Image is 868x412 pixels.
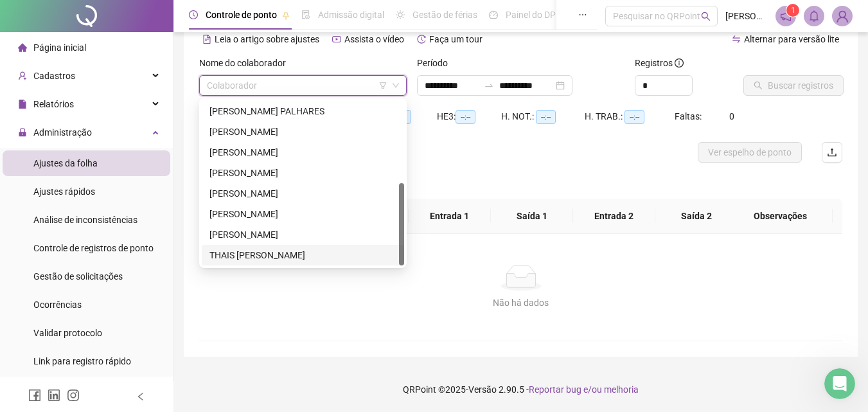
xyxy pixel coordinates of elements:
[173,367,868,412] footer: QRPoint © 2025 - 2.90.5 -
[206,10,277,20] span: Controle de ponto
[33,71,75,81] span: Cadastros
[484,80,494,91] span: swap-right
[791,6,795,15] span: 1
[33,300,82,310] span: Ocorrências
[202,245,404,265] div: THAIS ANANDA LIMA MOREIRA
[301,10,310,19] span: file-done
[484,80,494,91] span: to
[18,43,27,52] span: home
[33,158,98,168] span: Ajustes da folha
[396,10,405,19] span: sun
[624,110,644,124] span: --:--
[578,10,587,19] span: ellipsis
[209,207,396,221] div: [PERSON_NAME]
[202,204,404,224] div: RENO RODRIGUES PEREIRA
[786,4,799,17] sup: 1
[732,35,741,44] span: swap
[655,199,738,234] th: Saída 2
[456,110,475,124] span: --:--
[209,228,396,242] div: [PERSON_NAME]
[729,111,734,121] span: 0
[827,147,837,157] span: upload
[675,58,684,67] span: info-circle
[536,110,556,124] span: --:--
[808,10,820,22] span: bell
[209,125,396,139] div: [PERSON_NAME]
[379,82,387,89] span: filter
[18,100,27,109] span: file
[344,34,404,44] span: Assista o vídeo
[725,9,768,23] span: [PERSON_NAME]
[833,6,852,26] img: 55510
[573,199,655,234] th: Entrada 2
[738,209,822,223] span: Observações
[215,296,827,310] div: Não há dados
[318,10,384,20] span: Admissão digital
[282,12,290,19] span: pushpin
[136,392,145,401] span: left
[33,186,95,197] span: Ajustes rápidos
[33,99,74,109] span: Relatórios
[744,34,839,44] span: Alternar para versão lite
[202,224,404,245] div: RUBENS ANDREY BONFIM
[409,199,491,234] th: Entrada 1
[635,56,684,70] span: Registros
[189,10,198,19] span: clock-circle
[491,199,573,234] th: Saída 1
[209,104,396,118] div: [PERSON_NAME] PALHARES
[202,121,404,142] div: JOÃO LUCAS CAMPOS SOUSA
[202,35,211,44] span: file-text
[199,56,294,70] label: Nome do colaborador
[33,243,154,253] span: Controle de registros de ponto
[824,368,855,399] iframe: Intercom live chat
[412,10,477,20] span: Gestão de férias
[489,10,498,19] span: dashboard
[209,166,396,180] div: [PERSON_NAME]
[728,199,833,234] th: Observações
[202,101,404,121] div: JAQUELINE BESERRA PALHARES
[48,389,60,402] span: linkedin
[529,384,639,395] span: Reportar bug e/ou melhoria
[501,109,585,124] div: H. NOT.:
[215,34,319,44] span: Leia o artigo sobre ajustes
[392,82,400,89] span: down
[429,34,483,44] span: Faça um tour
[33,215,137,225] span: Análise de inconsistências
[417,56,456,70] label: Período
[33,42,86,53] span: Página inicial
[18,71,27,80] span: user-add
[33,127,92,138] span: Administração
[202,163,404,183] div: MARIA NACLECIA MOURA DE SOUSA
[698,142,802,163] button: Ver espelho de ponto
[202,183,404,204] div: PEDRO KEWIN DE SOUSA LEITÃO
[468,384,497,395] span: Versão
[332,35,341,44] span: youtube
[18,128,27,137] span: lock
[202,142,404,163] div: MARIA EDINANDA NERES DE SOUZA
[209,145,396,159] div: [PERSON_NAME]
[209,248,396,262] div: THAIS [PERSON_NAME]
[437,109,501,124] div: HE 3:
[417,35,426,44] span: history
[28,389,41,402] span: facebook
[585,109,675,124] div: H. TRAB.:
[33,328,102,338] span: Validar protocolo
[33,356,131,366] span: Link para registro rápido
[506,10,556,20] span: Painel do DP
[209,186,396,201] div: [PERSON_NAME]
[67,389,80,402] span: instagram
[743,75,844,96] button: Buscar registros
[33,271,123,282] span: Gestão de solicitações
[701,12,711,21] span: search
[675,111,704,121] span: Faltas:
[780,10,792,22] span: notification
